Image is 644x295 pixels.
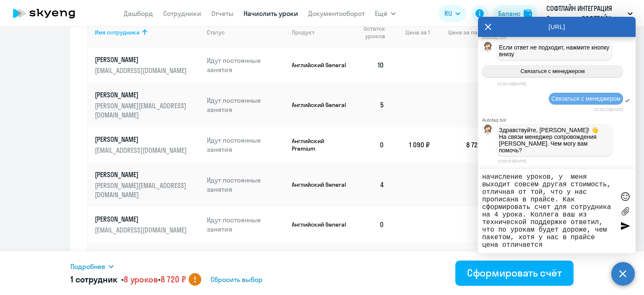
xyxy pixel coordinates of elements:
time: 12:52:16[DATE] [497,81,526,86]
a: [PERSON_NAME][EMAIL_ADDRESS][DOMAIN_NAME] [95,55,200,75]
a: Дашборд [124,9,153,18]
p: [EMAIL_ADDRESS][DOMAIN_NAME] [95,146,189,155]
th: Цена за 1 [391,17,430,47]
p: [PERSON_NAME] [95,55,189,64]
td: 1 090 ₽ [391,127,430,162]
th: Цена за пакет [430,17,487,47]
span: 8 720 ₽ [161,274,186,285]
a: [PERSON_NAME][PERSON_NAME][EMAIL_ADDRESS][DOMAIN_NAME] [95,170,200,199]
label: Лимит 10 файлов [619,205,631,217]
div: Сформировать счёт [467,266,562,279]
p: Идут постоянные занятия [207,56,286,74]
p: Здравствуйте, [PERSON_NAME]! 👋 [499,127,610,133]
a: Отчеты [211,9,234,18]
time: 12:52:21[DATE] [594,107,623,112]
p: Идут постоянные занятия [207,215,286,234]
p: Английский General [292,61,348,69]
p: На связи менеджер сопровождения [PERSON_NAME]. Чем могу вам помочь? [499,133,610,154]
div: Баланс [498,8,520,18]
span: Подробнее [70,261,105,272]
p: Идут постоянные занятия [207,136,286,154]
td: 0 [348,207,391,242]
a: Сотрудники [163,9,201,18]
h5: 1 сотрудник • • [70,274,186,285]
p: [PERSON_NAME] [95,170,189,179]
p: [PERSON_NAME] [95,250,189,259]
p: [PERSON_NAME] [95,214,189,224]
td: 5 [348,83,391,127]
span: Связаться с менеджером [520,68,584,74]
p: Английский General [292,181,348,188]
td: 4 [348,162,391,207]
button: Балансbalance [493,5,537,22]
p: [PERSON_NAME] [95,135,189,144]
button: RU [439,5,466,22]
div: Продукт [292,29,348,36]
a: [PERSON_NAME][EMAIL_ADDRESS][DOMAIN_NAME] [95,214,200,235]
p: [EMAIL_ADDRESS][DOMAIN_NAME] [95,66,189,75]
div: Autofaq bot [482,35,636,40]
button: Ещё [375,5,396,22]
span: Если ответ не подходит, нажмите кнопку внизу [499,44,611,57]
a: [PERSON_NAME][EMAIL_ADDRESS][DOMAIN_NAME] [95,135,200,155]
td: 0 [348,127,391,162]
td: 8 720 ₽ [430,127,487,162]
p: СОФТЛАЙН ИНТЕГРАЦИЯ Соц. пакет, СОФТЛАЙН ИНТЕГРАЦИЯ, ООО [546,3,624,23]
span: Остаток уроков [355,25,385,40]
span: Сбросить выбор [210,274,262,285]
div: Остаток уроков [355,25,391,40]
a: Документооборот [308,9,365,18]
td: 10 [348,47,391,83]
p: [EMAIL_ADDRESS][DOMAIN_NAME] [95,225,189,235]
p: [PERSON_NAME] [95,90,189,99]
span: 8 уроков [124,274,158,285]
td: 0 [348,242,391,287]
a: [PERSON_NAME][PERSON_NAME][EMAIL_ADDRESS][DOMAIN_NAME] [95,90,200,120]
button: Связаться с менеджером [482,65,623,77]
button: СОФТЛАЙН ИНТЕГРАЦИЯ Соц. пакет, СОФТЛАЙН ИНТЕГРАЦИЯ, ООО [542,3,637,23]
p: [PERSON_NAME][EMAIL_ADDRESS][DOMAIN_NAME] [95,101,189,120]
div: Продукт [292,29,314,36]
textarea: Добрый день! Возникла следующая ситуация У нас есть сотрудник, который уже проходит обучение у ва... [482,173,615,249]
a: Начислить уроки [244,9,298,18]
button: Сформировать счёт [455,261,574,286]
time: 12:52:57[DATE] [497,159,526,163]
img: bot avatar [483,42,493,54]
a: [PERSON_NAME][PERSON_NAME][EMAIL_ADDRESS][DOMAIN_NAME] [95,250,200,279]
img: bot avatar [483,125,493,137]
span: Связаться с менеджером [551,95,621,102]
span: Ещё [375,8,387,18]
p: Английский Premium [292,137,348,152]
div: Статус [207,29,225,36]
img: balance [524,9,532,18]
p: Идут постоянные занятия [207,96,286,114]
div: Имя сотрудника [95,29,140,36]
p: Идут постоянные занятия [207,175,286,194]
div: Autofaq bot [482,117,636,123]
div: Имя сотрудника [95,29,200,36]
div: Статус [207,29,286,36]
p: Английский General [292,101,348,109]
p: Английский General [292,221,348,228]
p: [PERSON_NAME][EMAIL_ADDRESS][DOMAIN_NAME] [95,181,189,199]
span: RU [444,8,452,18]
